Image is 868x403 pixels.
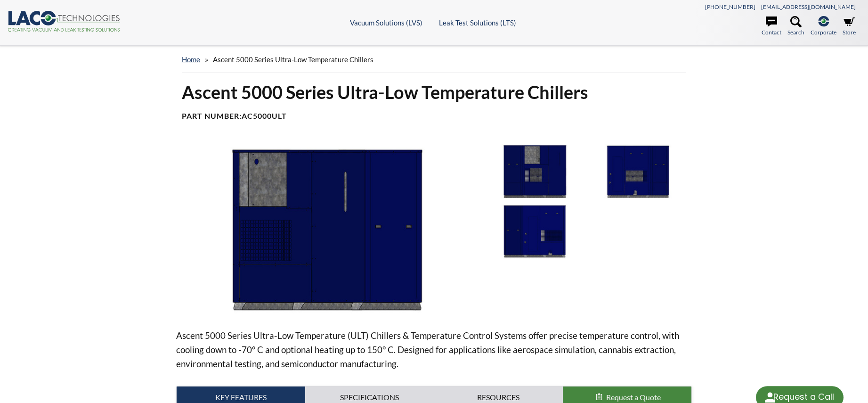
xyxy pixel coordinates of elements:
div: » [182,46,687,73]
a: Leak Test Solutions (LTS) [439,18,516,27]
a: Contact [762,16,781,37]
img: Ascent Chiller 5000 Series 2 [486,144,584,199]
h4: Part Number: [182,111,687,121]
span: Request a Quote [606,393,661,402]
b: AC5000ULT [242,111,287,120]
a: Store [843,16,856,37]
a: Search [787,16,804,37]
a: Vacuum Solutions (LVS) [350,18,422,27]
a: home [182,55,200,64]
img: Ascent Chiller 5000 Series 4 [486,204,584,259]
h1: Ascent 5000 Series Ultra-Low Temperature Chillers [182,81,687,104]
p: Ascent 5000 Series Ultra-Low Temperature (ULT) Chillers & Temperature Control Systems offer preci... [176,329,692,371]
span: Ascent 5000 Series Ultra-Low Temperature Chillers [213,55,373,64]
img: Ascent Chiller 5000 Series 3 [589,144,687,199]
span: Corporate [811,28,836,37]
a: [PHONE_NUMBER] [705,3,755,10]
img: Ascent Chiller 5000 Series 1 [176,144,478,313]
a: [EMAIL_ADDRESS][DOMAIN_NAME] [761,3,856,10]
